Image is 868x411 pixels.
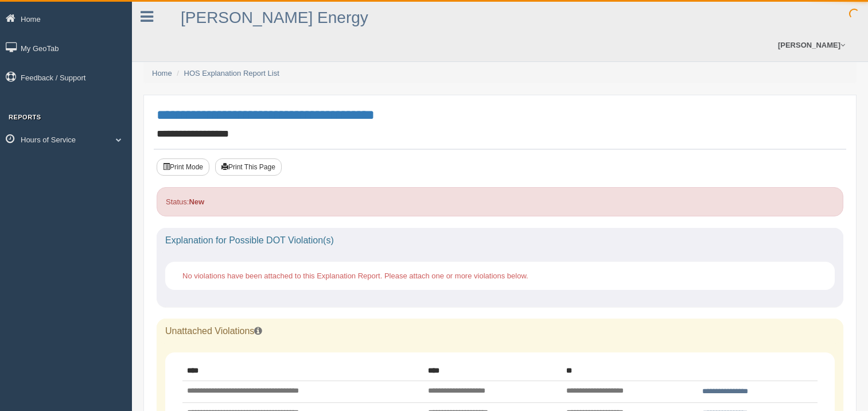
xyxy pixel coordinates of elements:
strong: New [189,197,204,206]
button: Print This Page [215,158,282,176]
a: [PERSON_NAME] [772,29,851,61]
a: Home [152,69,172,77]
div: Status: [157,187,843,216]
span: No violations have been attached to this Explanation Report. Please attach one or more violations... [182,272,528,280]
div: Explanation for Possible DOT Violation(s) [157,228,843,253]
a: [PERSON_NAME] Energy [181,9,368,26]
a: HOS Explanation Report List [184,69,279,77]
div: Unattached Violations [157,319,843,344]
button: Print Mode [157,158,209,176]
